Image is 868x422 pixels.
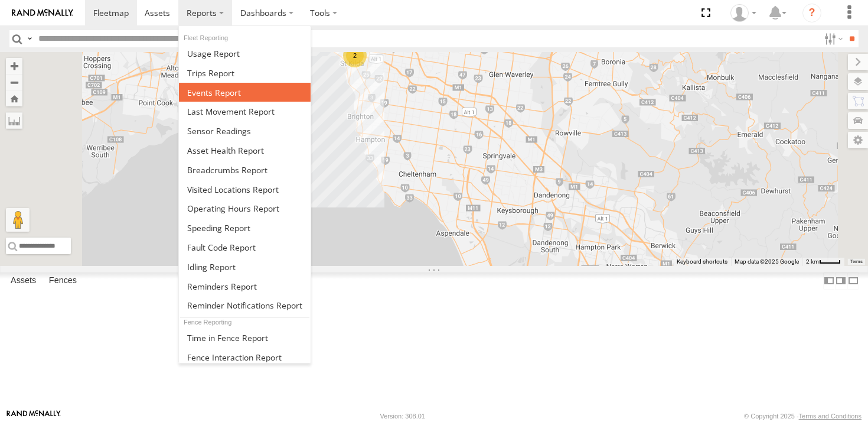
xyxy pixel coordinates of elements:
a: Sensor Readings [179,121,311,141]
button: Zoom in [6,58,22,74]
label: Map Settings [848,132,868,148]
a: Asset Health Report [179,141,311,160]
a: Visited Locations Report [179,180,311,199]
a: Idling Report [179,257,311,277]
a: Fleet Speed Report [179,218,311,238]
a: Breadcrumbs Report [179,160,311,180]
button: Drag Pegman onto the map to open Street View [6,208,30,232]
a: Trips Report [179,63,311,83]
button: Zoom Home [6,90,22,106]
a: Full Events Report [179,83,311,102]
label: Dock Summary Table to the Right [835,272,847,290]
i: ? [802,4,821,22]
label: Search Filter Options [820,30,845,47]
a: Asset Operating Hours Report [179,199,311,218]
a: Reminders Report [179,277,311,296]
label: Assets [5,272,42,289]
label: Hide Summary Table [847,272,859,290]
label: Dock Summary Table to the Left [823,272,835,290]
button: Map scale: 2 km per 33 pixels [802,258,844,266]
div: Version: 308.01 [380,413,425,420]
a: Terms (opens in new tab) [850,259,863,264]
span: 2 km [806,258,819,265]
a: Fault Code Report [179,238,311,257]
div: © Copyright 2025 - [744,413,862,420]
div: 2 [343,44,367,67]
a: Last Movement Report [179,102,311,121]
a: Visit our Website [6,410,61,422]
a: Time in Fences Report [179,328,311,348]
button: Zoom out [6,74,22,90]
img: rand-logo.svg [12,9,73,17]
label: Measure [6,112,22,129]
a: Service Reminder Notifications Report [179,296,311,316]
a: Terms and Conditions [799,413,862,420]
div: Michael Hasan [726,4,761,22]
a: Usage Report [179,44,311,63]
a: Fence Interaction Report [179,348,311,367]
span: Map data ©2025 Google [735,258,799,265]
button: Keyboard shortcuts [677,258,727,266]
label: Search Query [25,30,34,47]
label: Fences [43,272,83,289]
